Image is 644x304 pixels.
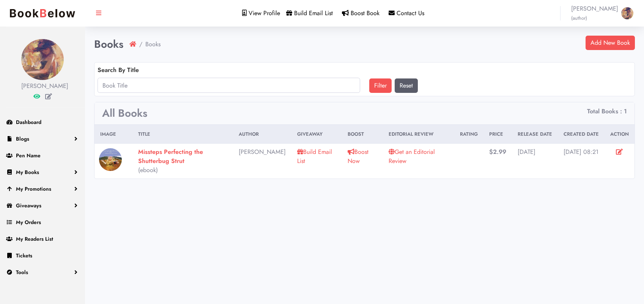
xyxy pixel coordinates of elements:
span: Tickets [16,252,32,259]
nav: breadcrumb [129,40,161,49]
td: [DATE] [512,143,558,179]
span: My Promotions [16,185,51,193]
th: Title [132,124,233,143]
span: Dashboard [16,118,41,126]
img: 1757506860.jpg [99,148,122,171]
span: [PERSON_NAME] [571,4,618,22]
a: Missteps Perfecting the Shutterbug Strut [138,147,203,165]
img: 1758730861.jpeg [621,7,633,19]
b: $2.99 [489,147,506,156]
img: 1758730861.jpeg [21,39,64,80]
img: bookbelow.PNG [6,5,79,21]
th: Price [483,124,512,143]
th: Giveaway [291,124,342,143]
a: View Profile [242,9,280,17]
a: Get an Editorial Review [389,147,435,165]
th: Action [605,124,635,143]
span: My Orders [16,218,41,226]
li: Books [136,40,161,49]
span: Pen Name [16,152,41,159]
span: Contact Us [397,9,424,17]
a: Build Email List [297,147,332,165]
h3: All Books [102,107,147,120]
th: Boost [342,124,383,143]
a: Add New Book [586,36,635,50]
button: Filter [369,78,392,93]
span: Giveaways [16,202,41,209]
a: Build Email List [286,9,333,17]
span: Blogs [16,135,29,143]
span: My Readers List [16,235,53,243]
h1: Books [94,38,123,51]
th: Created Date [558,124,605,143]
small: (author) [571,14,587,22]
td: [DATE] 08:21 [558,143,605,179]
span: Boost Book [351,9,379,17]
input: Book Title [98,78,360,93]
span: Tools [16,268,28,276]
div: [PERSON_NAME] [21,81,64,91]
label: Search By Title [98,66,139,75]
th: Author [233,124,291,143]
th: Rating [454,124,483,143]
th: Release Date [512,124,558,143]
a: Boost Now [348,147,368,165]
td: (ebook) [132,143,233,179]
th: Editorial Review [383,124,454,143]
a: Reset [395,78,418,93]
a: Contact Us [389,9,424,17]
span: Build Email List [294,9,333,17]
th: Image [94,124,132,143]
span: My Books [16,168,39,176]
td: [PERSON_NAME] [233,143,291,179]
a: Boost Book [342,9,379,17]
span: View Profile [249,9,280,17]
li: Total Books : 1 [587,107,627,116]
